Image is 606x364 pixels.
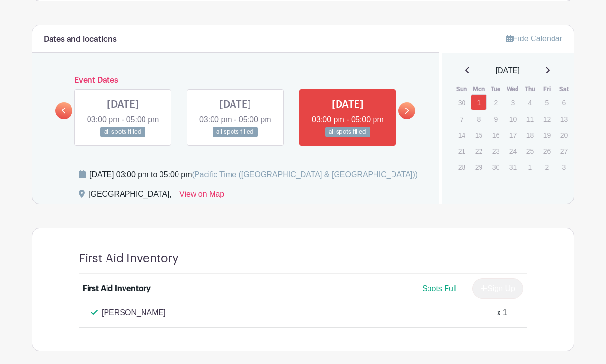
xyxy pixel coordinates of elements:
[89,188,172,204] div: [GEOGRAPHIC_DATA],
[505,95,521,110] p: 3
[497,307,507,319] div: x 1
[522,160,538,175] p: 1
[505,144,521,159] p: 24
[522,144,538,159] p: 25
[454,144,470,159] p: 21
[471,144,487,159] p: 22
[179,188,224,204] a: View on Map
[505,127,521,143] p: 17
[422,284,457,292] span: Spots Full
[454,127,470,143] p: 14
[488,144,504,159] p: 23
[453,84,470,94] th: Sun
[521,84,538,94] th: Thu
[539,160,555,175] p: 2
[539,144,555,159] p: 26
[505,160,521,175] p: 31
[556,95,572,110] p: 6
[539,95,555,110] p: 5
[555,84,572,94] th: Sat
[538,84,555,94] th: Fri
[471,111,487,127] p: 8
[539,111,555,127] p: 12
[79,252,178,266] h4: First Aid Inventory
[556,144,572,159] p: 27
[471,94,487,110] a: 1
[496,65,520,76] span: [DATE]
[454,111,470,127] p: 7
[522,111,538,127] p: 11
[454,160,470,175] p: 28
[471,160,487,175] p: 29
[505,111,521,127] p: 10
[539,127,555,143] p: 19
[488,95,504,110] p: 2
[556,127,572,143] p: 20
[44,35,117,44] h6: Dates and locations
[522,127,538,143] p: 18
[556,160,572,175] p: 3
[102,307,166,319] p: [PERSON_NAME]
[488,111,504,127] p: 9
[192,170,418,179] span: (Pacific Time ([GEOGRAPHIC_DATA] & [GEOGRAPHIC_DATA]))
[83,283,151,294] div: First Aid Inventory
[470,84,487,94] th: Mon
[488,160,504,175] p: 30
[488,127,504,143] p: 16
[522,95,538,110] p: 4
[556,111,572,127] p: 13
[487,84,504,94] th: Tue
[89,169,418,181] div: [DATE] 03:00 pm to 05:00 pm
[506,35,562,43] a: Hide Calendar
[454,95,470,110] p: 30
[471,127,487,143] p: 15
[72,76,398,85] h6: Event Dates
[504,84,521,94] th: Wed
